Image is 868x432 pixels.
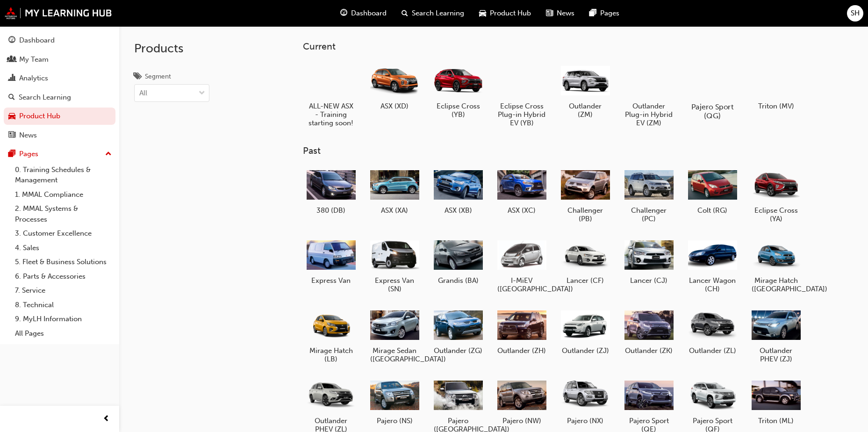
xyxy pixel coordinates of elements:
[748,164,804,227] a: Eclipse Cross (YA)
[5,7,112,19] img: mmal
[366,304,423,367] a: Mirage Sedan ([GEOGRAPHIC_DATA])
[684,304,740,359] a: Outlander (ZL)
[748,374,804,429] a: Triton (ML)
[621,59,677,130] a: Outlander Plug-in Hybrid EV (ZM)
[303,304,359,367] a: Mirage Hatch (LB)
[684,59,740,122] a: Pajero Sport (QG)
[4,127,115,144] a: News
[11,326,115,341] a: All Pages
[684,164,740,218] a: Colt (RG)
[557,8,574,19] span: News
[366,234,423,297] a: Express Van (SN)
[370,417,419,425] h5: Pajero (NS)
[494,374,550,429] a: Pajero (NW)
[624,276,674,285] h5: Lancer (CJ)
[19,54,49,65] div: My Team
[851,8,860,19] span: SH
[366,59,423,114] a: ASX (XD)
[752,206,801,223] h5: Eclipse Cross (YA)
[497,276,546,293] h5: I-MiEV ([GEOGRAPHIC_DATA])
[752,102,801,110] h5: Triton (MV)
[494,164,550,218] a: ASX (XC)
[8,150,15,158] span: pages-icon
[307,102,356,127] h5: ALL-NEW ASX - Training starting soon!
[8,94,15,102] span: search-icon
[684,234,740,297] a: Lancer Wagon (CH)
[621,164,677,227] a: Challenger (PC)
[687,102,739,120] h5: Pajero Sport (QG)
[561,346,610,355] h5: Outlander (ZJ)
[11,312,115,326] a: 9. MyLH Information
[103,413,110,425] span: prev-icon
[307,206,356,215] h5: 380 (DB)
[589,7,596,19] span: pages-icon
[430,234,486,288] a: Grandis (BA)
[11,241,115,255] a: 4. Sales
[600,8,619,19] span: Pages
[847,5,863,22] button: SH
[4,145,115,163] button: Pages
[546,7,553,19] span: news-icon
[557,234,613,288] a: Lancer (CF)
[11,255,115,269] a: 5. Fleet & Business Solutions
[538,4,582,23] a: news-iconNews
[370,102,419,110] h5: ASX (XD)
[11,202,115,226] a: 2. MMAL Systems & Processes
[557,374,613,429] a: Pajero (NX)
[366,374,423,429] a: Pajero (NS)
[8,74,15,83] span: chart-icon
[497,346,546,355] h5: Outlander (ZH)
[303,145,834,156] h3: Past
[494,234,550,297] a: I-MiEV ([GEOGRAPHIC_DATA])
[303,59,359,130] a: ALL-NEW ASX - Training starting soon!
[434,102,483,119] h5: Eclipse Cross (YB)
[434,206,483,215] h5: ASX (XB)
[561,102,610,119] h5: Outlander (ZM)
[621,304,677,359] a: Outlander (ZK)
[688,206,737,215] h5: Colt (RG)
[351,8,387,19] span: Dashboard
[8,36,15,45] span: guage-icon
[394,4,472,23] a: search-iconSearch Learning
[497,417,546,425] h5: Pajero (NW)
[134,73,141,81] span: tags-icon
[430,59,486,122] a: Eclipse Cross (YB)
[497,102,546,127] h5: Eclipse Cross Plug-in Hybrid EV (YB)
[11,187,115,202] a: 1. MMAL Compliance
[748,234,804,297] a: Mirage Hatch ([GEOGRAPHIC_DATA])
[752,346,801,363] h5: Outlander PHEV (ZJ)
[472,4,538,23] a: car-iconProduct Hub
[19,130,37,141] div: News
[4,108,115,125] a: Product Hub
[11,163,115,187] a: 0. Training Schedules & Management
[430,164,486,218] a: ASX (XB)
[752,417,801,425] h5: Triton (ML)
[370,346,419,363] h5: Mirage Sedan ([GEOGRAPHIC_DATA])
[303,41,834,52] h3: Current
[307,346,356,363] h5: Mirage Hatch (LB)
[748,59,804,114] a: Triton (MV)
[582,4,627,23] a: pages-iconPages
[402,7,408,19] span: search-icon
[621,234,677,288] a: Lancer (CJ)
[434,346,483,355] h5: Outlander (ZG)
[11,269,115,284] a: 6. Parts & Accessories
[557,164,613,227] a: Challenger (PB)
[366,164,423,218] a: ASX (XA)
[688,276,737,293] h5: Lancer Wagon (CH)
[497,206,546,215] h5: ASX (XC)
[557,304,613,359] a: Outlander (ZJ)
[479,7,486,19] span: car-icon
[199,87,205,100] span: down-icon
[4,70,115,87] a: Analytics
[19,92,71,103] div: Search Learning
[748,304,804,367] a: Outlander PHEV (ZJ)
[8,56,15,64] span: people-icon
[4,51,115,68] a: My Team
[624,346,674,355] h5: Outlander (ZK)
[303,164,359,218] a: 380 (DB)
[340,7,347,19] span: guage-icon
[4,89,115,106] a: Search Learning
